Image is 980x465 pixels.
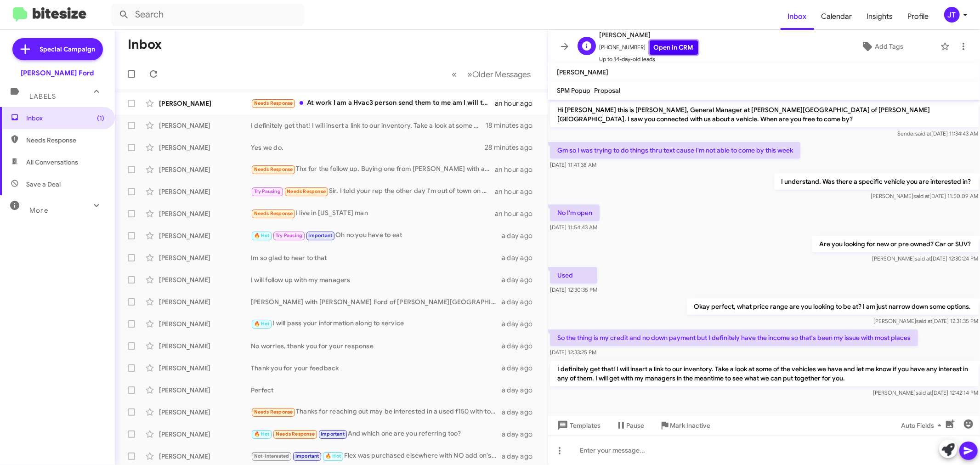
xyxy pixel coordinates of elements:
span: Proposal [595,86,621,95]
span: Important [309,232,333,238]
span: [DATE] 11:54:43 AM [550,224,597,231]
span: Needs Response [287,188,326,194]
span: Important [321,431,345,437]
div: [PERSON_NAME] [159,297,251,306]
div: Thank you for your feedback [251,363,502,373]
span: More [29,206,48,215]
span: Needs Response [254,210,293,216]
div: JT [944,7,960,23]
span: [PERSON_NAME] [DATE] 12:42:14 PM [873,389,978,396]
div: I definitely get that! I will insert a link to our inventory. Take a look at some of the vehicles... [251,121,486,130]
span: [DATE] 12:30:35 PM [550,286,597,293]
div: I will pass your information along to service [251,318,502,329]
button: Auto Fields [894,417,952,434]
p: Used [550,267,597,284]
span: Labels [29,92,56,101]
span: SPM Popup [557,86,591,95]
span: (1) [97,113,104,123]
div: I will follow up with my managers [251,275,502,284]
span: Auto Fields [901,417,945,434]
div: a day ago [502,297,540,306]
span: [PERSON_NAME] [DATE] 12:31:35 PM [873,318,978,324]
div: a day ago [502,430,540,439]
p: Okay perfect, what price range are you looking to be at? I am just narrow down some options. [686,298,978,315]
div: an hour ago [495,99,540,108]
a: Inbox [781,3,814,30]
div: [PERSON_NAME] [159,187,251,196]
div: [PERSON_NAME] with [PERSON_NAME] Ford of [PERSON_NAME][GEOGRAPHIC_DATA] [251,297,502,306]
span: said at [916,389,932,396]
p: No I'm open [550,204,600,221]
span: Try Pausing [254,188,281,194]
span: Inbox [26,113,104,123]
button: Next [462,65,537,84]
div: [PERSON_NAME] [159,253,251,262]
span: Needs Response [26,136,104,145]
p: Are you looking for new or pre owned? Car or SUV? [812,236,978,252]
span: [PERSON_NAME] [600,29,698,40]
span: Needs Response [254,409,293,415]
span: Not-Interested [254,453,289,459]
a: Special Campaign [12,38,103,60]
span: Needs Response [254,166,293,172]
div: a day ago [502,341,540,351]
span: « [452,68,457,80]
span: Important [295,453,319,459]
button: Templates [548,417,608,434]
div: a day ago [502,319,540,329]
span: Needs Response [254,100,293,106]
div: And which one are you referring too? [251,429,502,439]
div: an hour ago [495,187,540,196]
span: Save a Deal [26,180,61,189]
div: Perfect [251,386,502,395]
div: a day ago [502,275,540,284]
p: I understand. Was there a specific vehicle you are interested in? [774,173,978,190]
span: Try Pausing [276,232,302,238]
span: said at [916,318,932,324]
span: Special Campaign [40,45,96,54]
button: Pause [608,417,652,434]
div: Oh no you have to eat [251,230,502,241]
span: » [468,68,473,80]
div: [PERSON_NAME] [159,165,251,174]
div: [PERSON_NAME] [159,363,251,373]
span: said at [915,130,931,137]
div: 28 minutes ago [485,143,540,152]
div: [PERSON_NAME] [159,430,251,439]
span: Add Tags [875,38,903,55]
div: Im so glad to hear to that [251,253,502,262]
span: Sender [DATE] 11:34:43 AM [897,130,978,137]
span: 🔥 Hot [325,453,341,459]
div: a day ago [502,253,540,262]
button: Add Tags [827,38,936,55]
button: JT [936,7,970,23]
span: All Conversations [26,158,78,167]
div: [PERSON_NAME] [159,99,251,108]
span: Needs Response [276,431,315,437]
div: [PERSON_NAME] Ford [21,68,94,78]
span: 🔥 Hot [254,431,270,437]
p: I definitely get that! I will insert a link to our inventory. Take a look at some of the vehicles... [550,361,979,386]
div: At work I am a Hvac3 person send them to me am I will take a look and they must be fords no other... [251,98,495,108]
span: [DATE] 12:33:25 PM [550,349,596,356]
button: Previous [447,65,463,84]
div: [PERSON_NAME] [159,452,251,461]
div: Flex was purchased elsewhere with NO add on's at less than your price. Thanks for that racist att... [251,451,502,461]
a: Profile [901,3,936,30]
span: Calendar [814,3,860,30]
div: [PERSON_NAME] [159,209,251,218]
div: [PERSON_NAME] [159,408,251,417]
p: So the thing is my credit and no down payment but I definitely have the income so that's been my ... [550,329,918,346]
span: [PERSON_NAME] [DATE] 11:50:09 AM [871,193,978,199]
p: Hi [PERSON_NAME] this is [PERSON_NAME], General Manager at [PERSON_NAME][GEOGRAPHIC_DATA] of [PER... [550,102,979,127]
button: Mark Inactive [652,417,718,434]
span: [DATE] 11:41:38 AM [550,161,596,168]
span: Mark Inactive [670,417,711,434]
a: Insights [860,3,901,30]
div: a day ago [502,386,540,395]
div: I live in [US_STATE] man [251,208,495,219]
span: 🔥 Hot [254,321,270,327]
div: [PERSON_NAME] [159,275,251,284]
div: an hour ago [495,209,540,218]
